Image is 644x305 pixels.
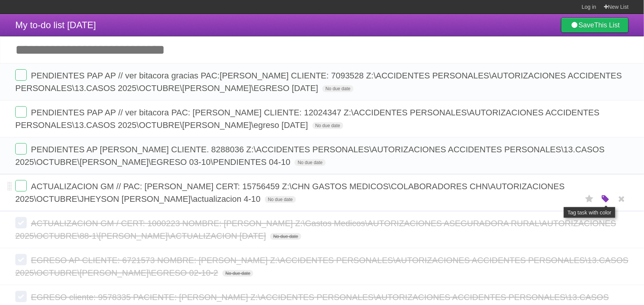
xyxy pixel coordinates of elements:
label: Done [15,180,27,192]
span: ACTUALIZACION GM // PAC: [PERSON_NAME] CERT: 15756459 Z:\CHN GASTOS MEDICOS\COLABORADORES CHN\AUT... [15,182,565,204]
span: EGRESO AP CLIENTE: 6721573 NOMBRE: [PERSON_NAME] Z:\ACCIDENTES PERSONALES\AUTORIZACIONES ACCIDENT... [15,255,629,278]
label: Done [15,291,27,302]
label: Done [15,143,27,155]
label: Done [15,254,27,265]
span: PENDIENTES AP [PERSON_NAME] CLIENTE. 8288036 Z:\ACCIDENTES PERSONALES\AUTORIZACIONES ACCIDENTES P... [15,145,605,167]
label: Done [15,106,27,118]
span: PENDIENTES PAP AP // ver bitacora gracias PAC:[PERSON_NAME] CLIENTE: 7093528 Z:\ACCIDENTES PERSON... [15,71,622,93]
span: My to-do list [DATE] [15,20,96,30]
span: No due date [312,122,343,129]
span: ACTUALIZACION GM / CERT: 1000223 NOMBRE: [PERSON_NAME] Z:\Gastos Medicos\AUTORIZACIONES ASEGURADO... [15,219,616,241]
label: Star task [582,193,597,205]
span: No due date [270,233,301,240]
span: PENDIENTES PAP AP // ver bitacora PAC: [PERSON_NAME] CLIENTE: 12024347 Z:\ACCIDENTES PERSONALES\A... [15,108,600,130]
label: Done [15,217,27,228]
a: SaveThis List [561,18,629,33]
span: No due date [265,196,296,203]
span: No due date [222,270,253,277]
span: No due date [295,159,325,166]
span: No due date [322,85,353,92]
label: Done [15,69,27,81]
b: This List [594,21,620,29]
